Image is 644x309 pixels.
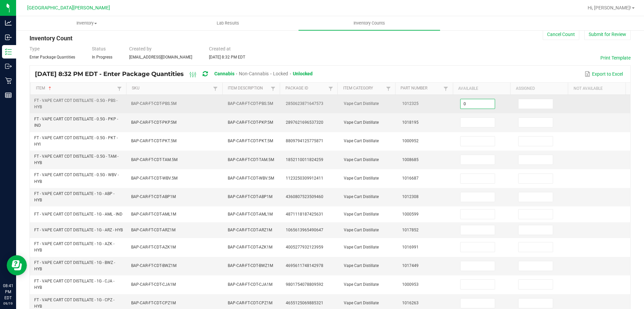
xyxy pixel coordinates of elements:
th: Not Available [568,83,626,95]
span: BAP-CAR-FT-CDT-PKP.5M [228,120,273,125]
span: Vape Cart Distillate [344,139,379,143]
a: Inventory Counts [299,16,440,30]
a: Item DescriptionSortable [228,86,269,91]
span: BAP-CAR-FT-CDT-CJA1M [131,282,176,287]
span: 1852110011824259 [286,157,323,162]
button: Cancel Count [543,29,579,40]
span: 1017852 [402,228,419,232]
span: FT - VAPE CART CDT DISTILLATE - 0.5G - TAM - HYB [34,154,118,165]
span: Vape Cart Distillate [344,120,379,125]
span: Inventory Counts [344,20,394,26]
span: Cannabis [214,71,234,76]
p: 09/19 [3,301,13,306]
button: Export to Excel [583,68,625,80]
inline-svg: Inbound [5,34,12,41]
a: Filter [211,84,219,93]
span: BAP-CAR-FT-CDT-WBV.5M [131,176,177,181]
span: Vape Cart Distillate [344,194,379,199]
span: 4871118187425631 [286,212,323,217]
span: Status [92,46,106,51]
inline-svg: Reports [5,92,12,99]
span: 1008685 [402,157,419,162]
span: 4695611748142978 [286,263,323,268]
span: Hi, [PERSON_NAME]! [588,5,631,10]
span: BAP-CAR-FT-CDT-ARZ1M [228,228,272,232]
span: Vape Cart Distillate [344,157,379,162]
span: BAP-CAR-FT-CDT-AML1M [131,212,176,217]
span: FT - VAPE CART CDT DISTILLATE - 0.5G - PKT - HYI [34,136,118,147]
a: Part NumberSortable [400,86,442,91]
span: Vape Cart Distillate [344,282,379,287]
span: 1016991 [402,245,419,249]
span: Type [30,46,40,51]
span: FT - VAPE CART CDT DISTILLATE - 1G - CJA - HYB [34,279,114,290]
span: BAP-CAR-FT-CDT-PBS.5M [228,101,273,106]
span: 1000599 [402,212,419,217]
span: FT - VAPE CART CDT DISTILLATE - 0.5G - WBV - HYB [34,172,119,184]
span: Unlocked [293,71,313,76]
span: BAP-CAR-FT-CDT-ARZ1M [131,228,175,232]
span: BAP-CAR-FT-CDT-CPZ1M [131,301,176,305]
span: 4655125069885321 [286,301,323,305]
a: Inventory [16,16,157,30]
span: 1017449 [402,263,419,268]
a: Filter [384,84,392,93]
span: 1123250309912411 [286,176,323,181]
span: Created at [209,46,231,51]
span: 1016263 [402,301,419,305]
span: In Progress [92,55,112,60]
span: 1012308 [402,194,419,199]
span: 1000952 [402,139,419,143]
button: Submit for Review [584,29,631,40]
span: BAP-CAR-FT-CDT-AML1M [228,212,273,217]
span: 4005277932123959 [286,245,323,249]
th: Available [453,83,511,95]
span: BAP-CAR-FT-CDT-PKT.5M [131,139,176,143]
span: Enter Package Quantities [30,55,75,60]
span: Inventory Count [30,35,72,42]
span: Locked [273,71,288,76]
span: 9801754078809592 [286,282,323,287]
a: Filter [269,84,277,93]
span: BAP-CAR-FT-CDT-CJA1M [228,282,272,287]
span: BAP-CAR-FT-CDT-TAM.5M [228,157,274,162]
span: 1018195 [402,120,419,125]
span: 2850623871647573 [286,101,323,106]
span: 2897621696537320 [286,120,323,125]
span: 1065613965490647 [286,228,323,232]
span: BAP-CAR-FT-CDT-AZK1M [228,245,272,249]
span: BAP-CAR-FT-CDT-PKP.5M [131,120,176,125]
span: BAP-CAR-FT-CDT-BWZ1M [131,263,176,268]
span: [EMAIL_ADDRESS][DOMAIN_NAME] [129,55,192,60]
span: BAP-CAR-FT-CDT-TAM.5M [131,157,177,162]
span: Vape Cart Distillate [344,263,379,268]
inline-svg: Outbound [5,63,12,70]
span: FT - VAPE CART CDT DISTILLATE - 1G - AZK - HYB [34,241,114,253]
span: BAP-CAR-FT-CDT-WBV.5M [228,176,274,181]
span: BAP-CAR-FT-CDT-PBS.5M [131,101,176,106]
span: [GEOGRAPHIC_DATA][PERSON_NAME] [27,5,110,11]
span: Vape Cart Distillate [344,176,379,181]
span: 8809794125775871 [286,139,323,143]
span: BAP-CAR-FT-CDT-PKT.5M [228,139,273,143]
span: 1000953 [402,282,419,287]
span: BAP-CAR-FT-CDT-ABP1M [131,194,176,199]
span: FT - VAPE CART CDT DISTILLATE - 1G - CPZ - HYB [34,298,114,309]
span: FT - VAPE CART CDT DISTILLATE - 1G - ARZ - HYB [34,228,123,232]
a: Filter [115,84,123,93]
span: 1012325 [402,101,419,106]
p: 08:41 PM EDT [3,283,13,301]
span: BAP-CAR-FT-CDT-AZK1M [131,245,176,249]
span: BAP-CAR-FT-CDT-BWZ1M [228,263,273,268]
iframe: Resource center [7,255,27,275]
a: Lab Results [157,16,299,30]
button: Print Template [600,54,631,61]
span: Sortable [47,86,53,91]
inline-svg: Inventory [5,48,12,55]
inline-svg: Retail [5,77,12,84]
span: FT - VAPE CART CDT DISTILLATE - 0.5G - PKP - IND [34,117,118,128]
span: [DATE] 8:32 PM EDT [209,55,245,60]
span: Created by [129,46,152,51]
span: FT - VAPE CART CDT DISTILLATE - 0.5G - PBS - HYB [34,98,117,109]
span: 1016687 [402,176,419,181]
